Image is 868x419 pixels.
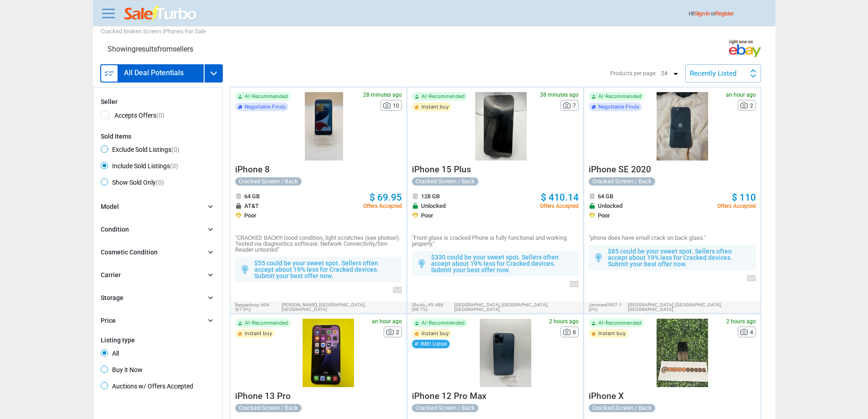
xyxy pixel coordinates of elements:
span: [GEOGRAPHIC_DATA], [GEOGRAPHIC_DATA],[GEOGRAPHIC_DATA] [454,303,579,312]
span: iPhone 8 [235,164,270,175]
span: Instant buy [421,331,449,336]
span: (0) [156,112,164,119]
a: iPhone 13 Pro [235,393,291,400]
a: Sign In [695,10,710,17]
span: AI-Recommended [245,321,288,326]
span: or [711,10,734,17]
span: iPhone 13 Pro [235,391,291,401]
span: (0) [170,162,178,170]
span: $ 69.95 [370,192,402,203]
img: envelop icon [393,287,402,293]
i: chevron_right [206,248,215,257]
div: Carrier [101,270,121,280]
span: 4 [750,330,753,335]
div: Cracked Screen / Back [235,404,302,412]
span: Instant buy [421,104,449,109]
span: 2 [396,330,399,335]
a: iPhone SE 2020 [589,167,651,174]
a: Register [715,10,734,17]
span: [GEOGRAPHIC_DATA], [GEOGRAPHIC_DATA],[GEOGRAPHIC_DATA] [628,303,755,312]
span: AI-Recommended [421,94,465,99]
a: iPhone X [589,393,624,400]
span: AI-Recommended [245,94,288,99]
span: iPhone SE 2020 [589,164,651,175]
span: Buy it Now [101,366,143,377]
span: 7 [573,103,576,109]
div: Sold Items [101,133,215,140]
span: 38 minutes ago [540,92,579,98]
span: iPhone 12 Pro Max [412,391,487,401]
i: chevron_right [206,202,215,211]
span: Instant buy [598,331,626,336]
a: $ 110 [732,193,756,202]
div: Listing type [101,336,215,344]
div: Cracked Screen / Back [412,404,478,412]
span: AI-Recommended [421,321,465,326]
i: chevron_right [206,293,215,302]
span: bargainloop: [235,302,260,307]
div: Cracked Screen / Back [589,404,655,412]
span: Negotiable Finds [598,104,639,109]
span: an hour ago [726,92,756,98]
a: $ 410.14 [541,193,579,202]
span: shudu_45: [412,302,434,307]
img: envelop icon [570,281,579,287]
span: Unlocked [598,203,622,209]
span: Poor [421,212,433,218]
span: Accepts Offers [101,111,164,122]
span: (0) [156,179,164,186]
a: $ 69.95 [370,193,402,202]
h3: All Deal Potentials [124,69,184,77]
span: 64 GB [598,193,613,199]
span: All [101,349,119,360]
span: 1 (0%) [589,302,622,312]
div: Recently Listed [690,70,736,77]
span: Offers Accepted [717,203,756,209]
span: [PERSON_NAME], [GEOGRAPHIC_DATA],[GEOGRAPHIC_DATA] [282,303,401,312]
span: iPhone 15 Plus [412,164,471,175]
span: from sellers [157,45,193,53]
span: Auctions w/ Offers Accepted [101,382,193,393]
span: Offers Accepted [363,203,402,209]
i: chevron_right [206,316,215,325]
span: $ 110 [732,192,756,203]
span: Include Sold Listings [101,162,178,173]
p: $330 could be your sweet spot. Sellers often accept about 19% less for Cracked devices. Submit yo... [431,254,574,273]
span: jimmerz0907: [589,302,618,307]
div: Cosmetic Condition [101,248,158,258]
div: Condition [101,225,129,235]
i: chevron_right [206,270,215,279]
p: $85 could be your sweet spot. Sellers often accept about 19% less for Cracked devices. Submit you... [608,248,751,267]
span: 128 GB [421,193,440,199]
span: 2 [750,103,753,109]
span: 488 (98.7%) [412,302,443,312]
span: Hi! [689,10,695,17]
div: Storage [101,293,123,303]
div: Cracked Screen / Back [412,177,478,186]
span: iPhone X [589,391,624,401]
p: 24 [659,68,677,79]
span: 2 hours ago [549,319,579,324]
span: Poor [244,212,257,218]
div: Cracked Screen / Back [235,177,302,186]
img: envelop icon [747,275,756,281]
span: Instant buy [245,331,272,336]
p: $55 could be your sweet spot. Sellers often accept about 19% less for Cracked devices. Submit you... [254,260,397,279]
div: Showing results [108,46,193,53]
h1: Cracked Broken Screen iPhones For Sale [93,26,776,34]
span: Show Sold Only [101,178,164,189]
div: Products per page: [610,71,657,76]
a: iPhone 12 Pro Max [412,393,487,400]
span: Negotiable Finds [245,104,286,109]
span: 604 (97.9%) [235,302,269,312]
span: Offers Accepted [540,203,579,209]
span: 2 hours ago [726,319,756,324]
img: saleturbo.com - Online Deals and Discount Coupons [124,6,198,22]
span: Unlocked [421,203,446,209]
p: "CRACKED BACK!!! Good condition, light scratches (see photos!). Tested via diagnostics software. ... [235,235,402,253]
span: AI-Recommended [598,321,642,326]
span: 10 [393,103,399,109]
div: Price [101,316,116,326]
span: 28 minutes ago [363,92,402,98]
p: "Front glass is cracked Phone is fully functional and working properly." [412,235,579,247]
